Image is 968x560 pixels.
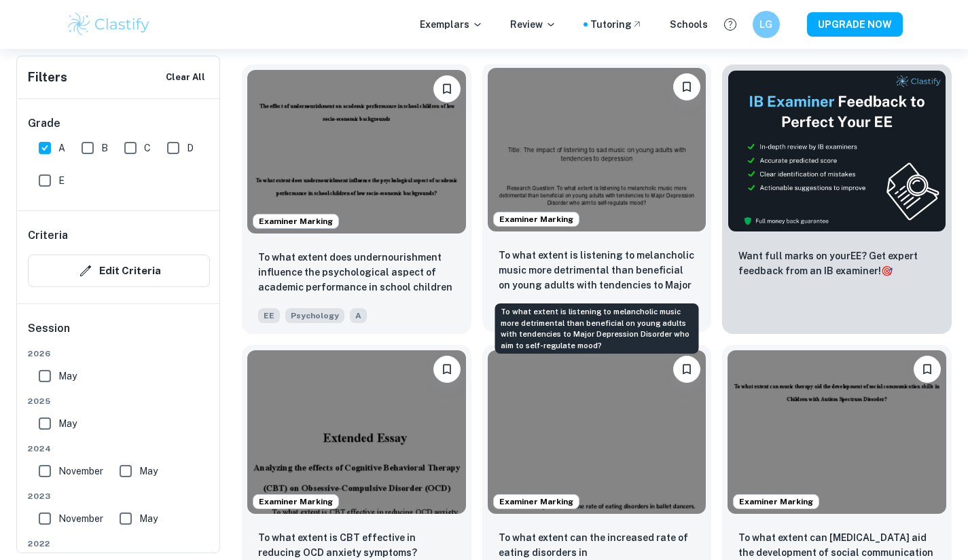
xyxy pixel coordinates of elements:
[719,13,742,36] button: Help and Feedback
[28,115,210,132] h6: Grade
[58,141,65,155] span: A
[510,17,556,32] p: Review
[28,227,68,244] h6: Criteria
[28,348,210,360] span: 2026
[139,464,158,479] span: May
[488,350,706,514] img: Psychology EE example thumbnail: To what extent can the increased rate of
[58,416,77,431] span: May
[728,350,946,514] img: Psychology EE example thumbnail: To what extent can music therapy aid the
[433,356,461,383] button: Bookmark
[673,73,700,100] button: Bookmark
[28,320,210,348] h6: Session
[139,511,158,526] span: May
[673,356,700,383] button: Bookmark
[247,70,466,234] img: Psychology EE example thumbnail: To what extent does undernourishment inf
[258,530,455,560] p: To what extent is CBT effective in reducing OCD anxiety symptoms?
[28,490,210,502] span: 2023
[488,68,706,231] img: Psychology EE example thumbnail: To what extent is listening to melanchol
[738,248,935,278] p: Want full marks on your EE ? Get expert feedback from an IB examiner!
[285,308,344,323] span: Psychology
[914,356,941,383] button: Bookmark
[28,443,210,455] span: 2024
[728,70,946,232] img: Thumbnail
[187,141,194,155] span: D
[58,511,103,526] span: November
[350,308,367,323] span: A
[499,248,696,294] p: To what extent is listening to melancholic music more detrimental than beneficial on young adults...
[494,496,579,508] span: Examiner Marking
[482,64,712,334] a: Examiner MarkingBookmarkTo what extent is listening to melancholic music more detrimental than be...
[881,265,893,276] span: 🎯
[247,350,466,514] img: Psychology EE example thumbnail: To what extent is CBT effective in reduc
[590,17,643,32] a: Tutoring
[58,464,103,479] span: November
[494,213,579,225] span: Examiner Marking
[670,17,708,32] a: Schools
[253,496,338,508] span: Examiner Marking
[162,67,209,88] button: Clear All
[28,395,210,407] span: 2025
[28,255,210,287] button: Edit Criteria
[722,64,952,334] a: ThumbnailWant full marks on yourEE? Get expert feedback from an IB examiner!
[253,215,338,227] span: Examiner Marking
[58,369,77,384] span: May
[258,250,455,296] p: To what extent does undernourishment influence the psychological aspect of academic performance i...
[753,11,780,38] button: LG
[807,12,903,37] button: UPGRADE NOW
[28,538,210,550] span: 2022
[734,496,819,508] span: Examiner Marking
[66,11,152,38] img: Clastify logo
[28,68,67,87] h6: Filters
[495,303,699,354] div: To what extent is listening to melancholic music more detrimental than beneficial on young adults...
[144,141,151,155] span: C
[58,173,65,188] span: E
[433,75,461,102] button: Bookmark
[258,308,280,323] span: EE
[101,141,108,155] span: B
[758,17,774,32] h6: LG
[420,17,483,32] p: Exemplars
[242,64,471,334] a: Examiner MarkingBookmarkTo what extent does undernourishment influence the psychological aspect o...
